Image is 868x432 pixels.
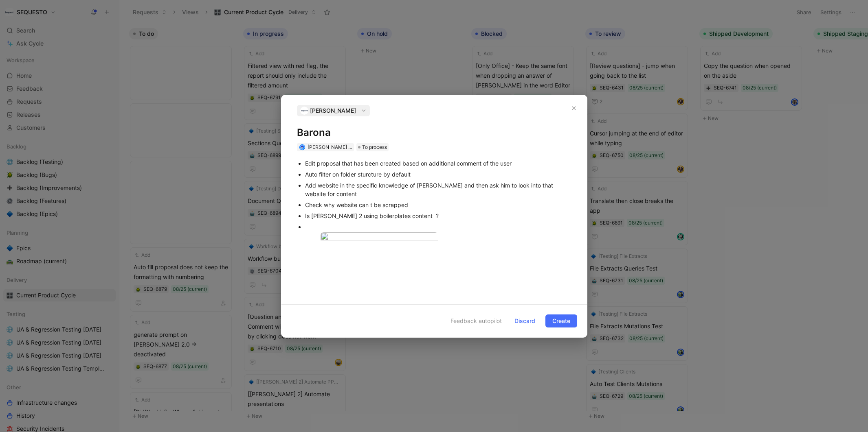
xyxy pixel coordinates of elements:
[433,316,504,326] button: Feedback autopilot
[545,314,577,327] button: Create
[305,170,571,179] div: Auto filter on folder sturcture by default
[508,314,542,327] button: Discard
[305,212,571,220] div: Is [PERSON_NAME] 2 using boilerplates content ?
[300,145,304,149] img: avatar
[552,316,570,326] span: Create
[305,159,571,168] div: Edit proposal that has been created based on additional comment of the user
[297,105,370,116] button: logo[PERSON_NAME]
[321,232,438,243] img: image.png
[362,143,387,151] span: To process
[305,201,571,209] div: Check why website can t be scrapped
[305,181,571,198] div: Add website in the specific knowledge of [PERSON_NAME] and then ask him to look into that website...
[450,316,502,326] span: Feedback autopilot
[356,143,389,151] div: To process
[297,126,571,139] h1: Barona
[310,106,356,116] span: [PERSON_NAME]
[514,316,535,326] span: Discard
[300,107,308,115] img: logo
[308,144,377,150] span: [PERSON_NAME] t'Serstevens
